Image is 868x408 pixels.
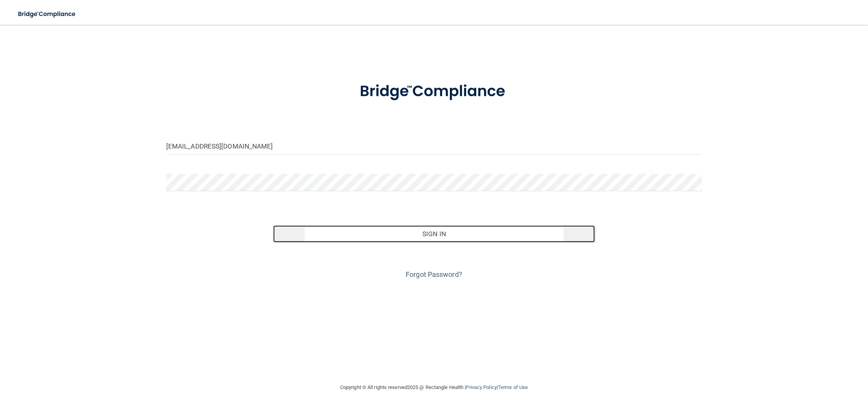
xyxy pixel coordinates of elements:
[498,384,528,390] a: Terms of Use
[406,270,462,278] a: Forgot Password?
[12,6,83,22] img: bridge_compliance_login_screen.278c3ca4.svg
[293,375,575,400] div: Copyright © All rights reserved 2025 @ Rectangle Health | |
[466,384,496,390] a: Privacy Policy
[273,225,594,242] button: Sign In
[344,71,524,112] img: bridge_compliance_login_screen.278c3ca4.svg
[166,137,702,155] input: Email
